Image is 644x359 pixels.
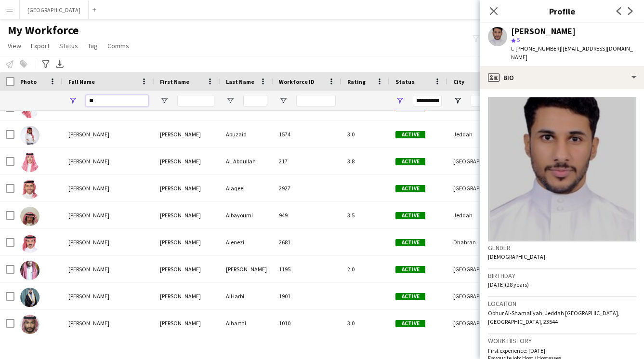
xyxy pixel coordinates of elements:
input: Last Name Filter Input [243,95,267,106]
span: t. [PHONE_NUMBER] [511,45,561,52]
button: Open Filter Menu [453,96,462,105]
div: [PERSON_NAME] [154,283,220,309]
div: 3.0 [342,310,390,336]
p: First experience: [DATE] [488,347,636,354]
span: [PERSON_NAME] [68,319,109,327]
div: [GEOGRAPHIC_DATA] [447,256,505,282]
h3: Gender [488,243,636,252]
div: [PERSON_NAME] [154,229,220,255]
span: Active [395,266,425,273]
div: [PERSON_NAME] [220,256,273,282]
div: 2.0 [342,256,390,282]
div: 3.5 [342,202,390,228]
div: 1574 [273,121,342,147]
span: Status [395,78,414,85]
input: First Name Filter Input [177,95,214,106]
img: Abdulaziz Abuzaid [20,126,39,145]
div: [GEOGRAPHIC_DATA] [447,283,505,309]
div: Dhahran [447,229,505,255]
div: Alenezi [220,229,273,255]
a: Status [55,40,82,52]
span: [PERSON_NAME] [68,266,109,273]
app-action-btn: Advanced filters [40,58,52,70]
span: City [453,78,464,85]
a: Comms [104,40,133,52]
span: Full Name [68,78,95,85]
span: [PERSON_NAME] [68,239,109,246]
div: 3.0 [342,121,390,147]
span: View [8,41,21,50]
div: AL Abdullah [220,148,273,174]
a: Export [27,40,53,52]
span: Rating [347,78,366,85]
span: Active [395,158,425,165]
div: Bio [480,66,644,89]
div: [GEOGRAPHIC_DATA] [447,175,505,201]
img: Abdulaziz AL Abdullah [20,153,39,172]
span: Photo [20,78,37,85]
span: [PERSON_NAME] [68,293,109,300]
span: Active [395,131,425,138]
div: Alharthi [220,310,273,336]
div: [PERSON_NAME] [154,310,220,336]
button: Open Filter Menu [68,96,77,105]
app-action-btn: Export XLSX [54,58,66,70]
span: Status [59,41,78,50]
img: Abdulaziz Alenezi [20,234,39,253]
div: [PERSON_NAME] [154,121,220,147]
span: Tag [88,41,98,50]
div: Albayoumi [220,202,273,228]
span: [DATE] (28 years) [488,281,529,288]
span: [PERSON_NAME] [68,131,109,138]
span: Active [395,293,425,300]
h3: Birthday [488,271,636,280]
span: Active [395,320,425,327]
button: Open Filter Menu [226,96,235,105]
span: Export [31,41,50,50]
h3: Profile [480,5,644,17]
span: Active [395,212,425,219]
span: Active [395,185,425,192]
a: View [4,40,25,52]
input: Full Name Filter Input [86,95,148,106]
div: AlHarbi [220,283,273,309]
input: City Filter Input [471,95,499,106]
div: Abuzaid [220,121,273,147]
div: 3.8 [342,148,390,174]
div: 1010 [273,310,342,336]
span: Active [395,239,425,246]
div: Jeddah [447,121,505,147]
button: Open Filter Menu [160,96,169,105]
div: [PERSON_NAME] [154,202,220,228]
img: Abdulaziz Albayoumi [20,207,39,226]
div: 949 [273,202,342,228]
span: Workforce ID [279,78,315,85]
div: [GEOGRAPHIC_DATA] [447,148,505,174]
input: Workforce ID Filter Input [296,95,336,106]
div: [PERSON_NAME] [154,175,220,201]
div: [GEOGRAPHIC_DATA] [447,310,505,336]
div: [PERSON_NAME] [154,148,220,174]
span: Comms [107,41,129,50]
span: 5 [517,36,520,43]
span: [PERSON_NAME] [68,158,109,165]
div: Alaqeel [220,175,273,201]
span: [PERSON_NAME] [68,185,109,192]
span: | [EMAIL_ADDRESS][DOMAIN_NAME] [511,45,633,61]
span: First Name [160,78,189,85]
img: Abdulaziz Alharthi [20,315,39,334]
div: 2927 [273,175,342,201]
h3: Work history [488,336,636,345]
span: Obhur Al-Shamaliyah, Jeddah [GEOGRAPHIC_DATA], [GEOGRAPHIC_DATA], 23544 [488,309,619,325]
button: Open Filter Menu [395,96,404,105]
span: [DEMOGRAPHIC_DATA] [488,253,545,260]
img: Abdulaziz AlHarbi [20,288,39,307]
h3: Location [488,299,636,308]
img: Abdulaziz Alaqeel [20,180,39,199]
div: 217 [273,148,342,174]
span: Last Name [226,78,254,85]
img: Abdulaziz Alfaify [20,261,39,280]
button: [GEOGRAPHIC_DATA] [20,0,89,19]
button: Open Filter Menu [279,96,288,105]
div: [PERSON_NAME] [154,256,220,282]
